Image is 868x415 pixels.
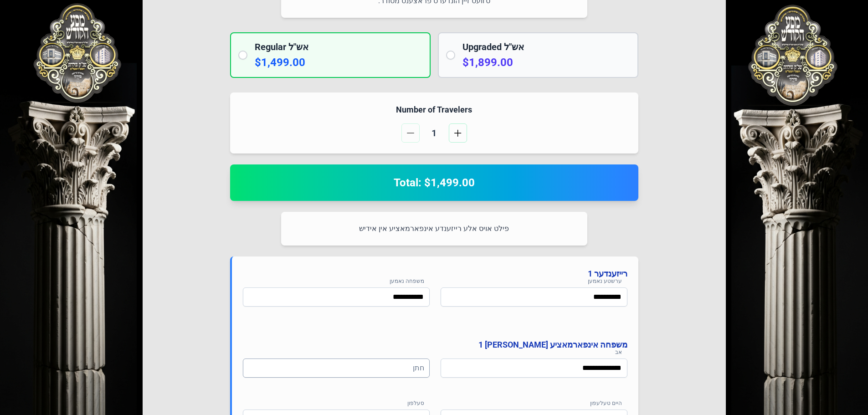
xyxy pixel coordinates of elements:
[243,267,627,280] h4: רייזענדער 1
[423,127,445,139] span: 1
[462,55,630,70] p: $1,899.00
[241,175,627,190] h2: Total: $1,499.00
[243,338,627,351] h4: משפחה אינפארמאציע [PERSON_NAME] 1
[292,223,576,235] p: פילט אויס אלע רייזענדע אינפארמאציע אין אידיש
[255,41,422,53] h2: Regular אש"ל
[241,103,627,116] h4: Number of Travelers
[462,41,630,53] h2: Upgraded אש"ל
[255,55,422,70] p: $1,499.00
